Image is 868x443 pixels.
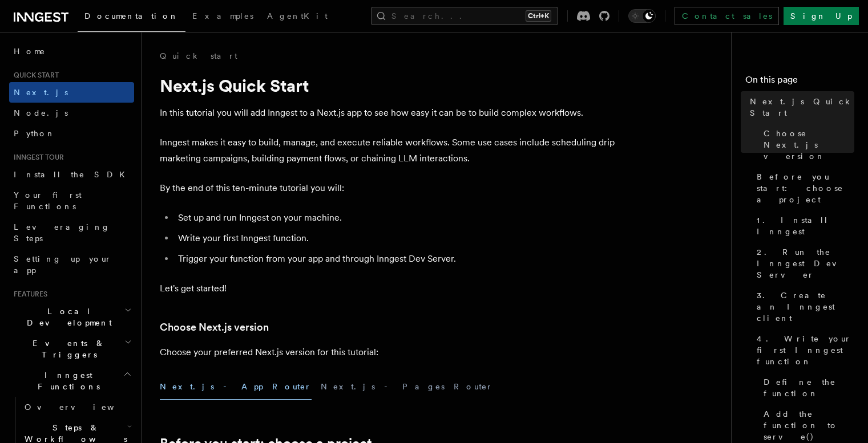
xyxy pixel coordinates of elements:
[9,217,134,249] a: Leveraging Steps
[160,180,616,196] p: By the end of this ten-minute tutorial you will:
[160,50,237,62] a: Quick start
[764,376,854,399] span: Define the function
[14,46,46,57] span: Home
[14,222,110,243] span: Leveraging Steps
[175,251,616,267] li: Trigger your function from your app and through Inngest Dev Server.
[9,185,134,217] a: Your first Functions
[84,11,179,21] span: Documentation
[759,372,854,404] a: Define the function
[9,338,124,360] span: Events & Triggers
[14,170,132,179] span: Install the SDK
[9,301,134,333] button: Local Development
[745,91,854,123] a: Next.js Quick Start
[267,11,328,21] span: AgentKit
[160,344,616,360] p: Choose your preferred Next.js version for this tutorial:
[14,190,82,211] span: Your first Functions
[9,290,47,299] span: Features
[78,3,185,32] a: Documentation
[14,88,68,97] span: Next.js
[675,7,779,25] a: Contact sales
[757,171,854,205] span: Before you start: choose a project
[752,242,854,285] a: 2. Run the Inngest Dev Server
[745,73,854,91] h4: On this page
[175,210,616,226] li: Set up and run Inngest on your machine.
[160,75,616,96] h1: Next.js Quick Start
[752,210,854,242] a: 1. Install Inngest
[371,7,558,25] button: Search...Ctrl+K
[160,319,269,335] a: Choose Next.js version
[752,166,854,210] a: Before you start: choose a project
[14,254,112,275] span: Setting up your app
[260,3,334,31] a: AgentKit
[175,230,616,246] li: Write your first Inngest function.
[759,123,854,166] a: Choose Next.js version
[764,128,854,162] span: Choose Next.js version
[750,96,854,119] span: Next.js Quick Start
[160,105,616,121] p: In this tutorial you will add Inngest to a Next.js app to see how easy it can be to build complex...
[757,214,854,237] span: 1. Install Inngest
[784,7,859,25] a: Sign Up
[9,103,134,123] a: Node.js
[9,164,134,185] a: Install the SDK
[14,129,55,138] span: Python
[185,3,260,31] a: Examples
[752,285,854,328] a: 3. Create an Inngest client
[160,281,616,296] p: Let's get started!
[321,374,493,400] button: Next.js - Pages Router
[9,71,59,80] span: Quick start
[757,290,854,324] span: 3. Create an Inngest client
[9,333,134,365] button: Events & Triggers
[9,249,134,281] a: Setting up your app
[764,408,854,442] span: Add the function to serve()
[757,246,854,281] span: 2. Run the Inngest Dev Server
[9,153,64,162] span: Inngest tour
[160,135,616,166] p: Inngest makes it easy to build, manage, and execute reliable workflows. Some use cases include sc...
[9,306,124,328] span: Local Development
[14,108,68,117] span: Node.js
[9,369,123,392] span: Inngest Functions
[628,9,656,23] button: Toggle dark mode
[192,11,253,21] span: Examples
[25,403,142,412] span: Overview
[20,397,134,417] a: Overview
[9,123,134,144] a: Python
[9,41,134,62] a: Home
[526,10,551,22] kbd: Ctrl+K
[757,333,854,367] span: 4. Write your first Inngest function
[9,82,134,103] a: Next.js
[752,328,854,372] a: 4. Write your first Inngest function
[160,374,312,400] button: Next.js - App Router
[9,365,134,397] button: Inngest Functions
